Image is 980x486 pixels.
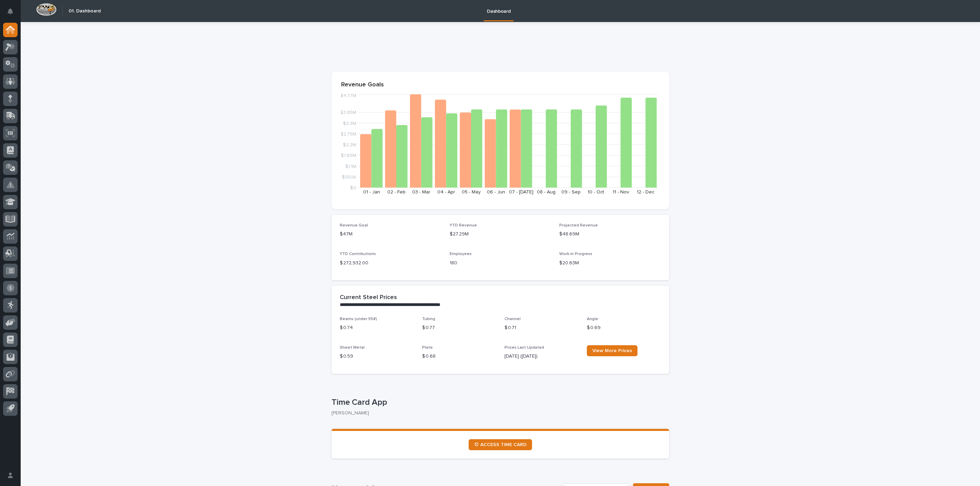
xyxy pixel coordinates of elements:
[363,190,380,194] text: 01 - Jan
[331,410,664,416] p: [PERSON_NAME]
[559,260,661,267] p: $20.63M
[340,132,356,137] tspan: $2.75M
[69,8,101,14] h2: 01. Dashboard
[450,252,472,256] span: Employees
[341,154,356,158] tspan: $1.65M
[341,81,660,89] p: Revenue Goals
[592,348,632,353] span: View More Prices
[450,260,551,267] p: 180
[487,190,505,194] text: 06 - Jun
[422,324,496,331] p: $ 0.77
[340,353,414,360] p: $ 0.59
[422,317,435,321] span: Tubing
[450,231,551,238] p: $27.29M
[340,231,441,238] p: $47M
[412,190,430,194] text: 03 - Mar
[559,223,598,228] span: Projected Revenue
[350,186,356,190] tspan: $0
[331,398,666,408] p: Time Card App
[613,190,629,194] text: 11 - Nov
[509,190,533,194] text: 07 - [DATE]
[340,260,441,267] p: $ 272,932.00
[504,324,579,331] p: $ 0.71
[588,190,604,194] text: 10 - Oct
[340,110,356,115] tspan: $3.85M
[474,442,527,447] span: ⏲ ACCESS TIME CARD
[587,317,598,321] span: Angle
[340,94,356,98] tspan: $4.77M
[559,231,661,238] p: $48.69M
[340,252,376,256] span: YTD Contributions
[343,121,356,126] tspan: $3.3M
[340,324,414,331] p: $ 0.74
[342,175,356,180] tspan: $550K
[504,353,579,360] p: [DATE] ([DATE])
[462,190,481,194] text: 05 - May
[3,4,18,19] button: Notifications
[9,8,18,19] div: Notifications
[587,345,637,356] a: View More Prices
[637,190,654,194] text: 12 - Dec
[387,190,406,194] text: 02 - Feb
[422,346,433,350] span: Plate
[343,142,356,147] tspan: $2.2M
[559,252,592,256] span: Work in Progress
[437,190,455,194] text: 04 - Apr
[469,439,532,450] a: ⏲ ACCESS TIME CARD
[422,353,496,360] p: $ 0.68
[345,164,356,169] tspan: $1.1M
[450,223,477,228] span: YTD Revenue
[36,3,57,16] img: Workspace Logo
[561,190,581,194] text: 09 - Sep
[537,190,555,194] text: 08 - Aug
[340,294,397,302] h2: Current Steel Prices
[587,324,661,331] p: $ 0.69
[504,317,521,321] span: Channel
[340,317,377,321] span: Beams (under 55#)
[340,346,365,350] span: Sheet Metal
[504,346,544,350] span: Prices Last Updated
[340,223,368,228] span: Revenue Goal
